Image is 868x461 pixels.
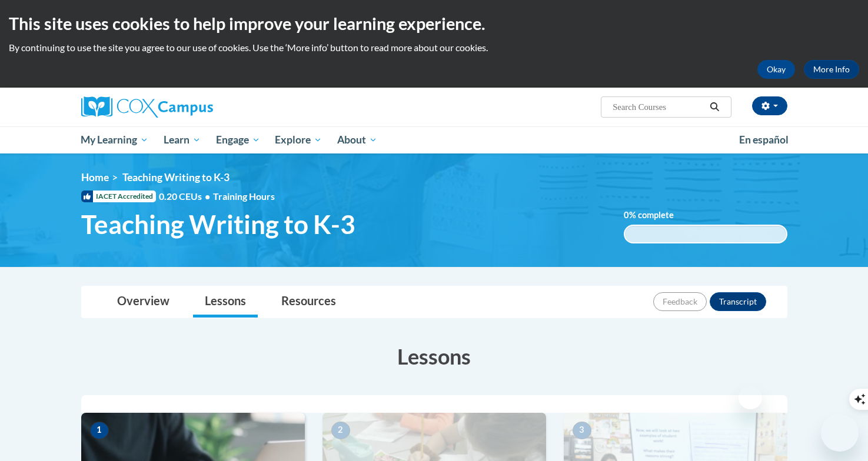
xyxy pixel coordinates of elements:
span: 1 [90,422,109,439]
span: About [337,133,377,147]
button: Okay [757,60,795,79]
span: Teaching Writing to K-3 [81,209,355,240]
a: Home [81,171,109,183]
a: Resources [270,286,348,318]
span: Learn [164,133,201,147]
span: Explore [275,133,322,147]
a: Learn [156,126,208,153]
h3: Lessons [81,342,787,371]
a: Explore [267,126,330,153]
label: % complete [624,209,691,222]
p: By continuing to use the site you agree to our use of cookies. Use the ‘More info’ button to read... [9,41,859,54]
button: Feedback [653,292,707,311]
span: Engage [216,133,260,147]
a: About [330,126,385,153]
img: Cox Campus [81,96,213,118]
iframe: Close message [739,386,762,409]
div: Main menu [64,126,805,153]
span: My Learning [81,133,148,147]
a: Overview [105,286,181,318]
a: Cox Campus [81,96,305,118]
span: Teaching Writing to K-3 [122,171,230,183]
span: 3 [573,422,591,439]
span: En español [739,133,789,146]
span: 0.20 CEUs [159,190,213,203]
span: 2 [331,422,350,439]
input: Search Courses [611,100,706,114]
span: Training Hours [213,191,275,202]
a: Lessons [193,286,258,318]
button: Account Settings [752,96,787,115]
button: Search [706,100,723,114]
span: • [205,191,210,202]
span: 0 [624,210,629,220]
h2: This site uses cookies to help improve your learning experience. [9,12,859,35]
a: En español [731,128,796,152]
a: My Learning [74,126,157,153]
iframe: Button to launch messaging window [821,414,859,452]
a: More Info [804,60,859,79]
a: Engage [208,126,268,153]
span: IACET Accredited [81,191,156,202]
button: Transcript [710,292,766,311]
